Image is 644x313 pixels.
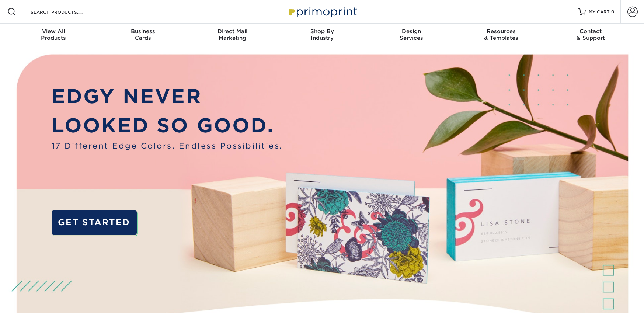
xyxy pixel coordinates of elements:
[546,24,636,47] a: Contact& Support
[456,28,546,41] div: & Templates
[456,24,546,47] a: Resources& Templates
[188,24,277,47] a: Direct MailMarketing
[52,140,283,152] span: 17 Different Edge Colors. Endless Possibilities.
[52,111,283,140] p: LOOKED SO GOOD.
[98,28,188,41] div: Cards
[98,28,188,35] span: Business
[367,24,456,47] a: DesignServices
[546,28,636,35] span: Contact
[30,7,102,16] input: SEARCH PRODUCTS.....
[9,24,98,47] a: View AllProducts
[546,28,636,41] div: & Support
[367,28,456,41] div: Services
[9,28,98,41] div: Products
[188,28,277,35] span: Direct Mail
[188,28,277,41] div: Marketing
[277,28,367,35] span: Shop By
[589,9,610,15] span: MY CART
[9,28,98,35] span: View All
[52,210,137,235] a: GET STARTED
[277,28,367,41] div: Industry
[456,28,546,35] span: Resources
[52,82,283,111] p: EDGY NEVER
[611,9,615,14] span: 0
[285,4,359,20] img: Primoprint
[98,24,188,47] a: BusinessCards
[277,24,367,47] a: Shop ByIndustry
[367,28,456,35] span: Design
